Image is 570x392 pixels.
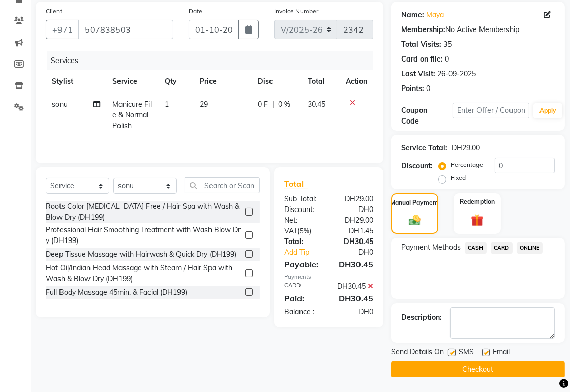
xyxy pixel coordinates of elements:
[277,236,329,247] div: Total:
[401,161,433,171] div: Discount:
[451,160,483,169] label: Percentage
[329,307,381,317] div: DH0
[329,226,381,236] div: DH1.45
[467,213,488,228] img: _gift.svg
[329,292,381,305] div: DH30.45
[452,143,480,154] div: DH29.00
[46,201,241,223] div: Roots Color [MEDICAL_DATA] Free / Hair Spa with Wash & Blow Dry (DH199)
[277,292,329,305] div: Paid:
[258,99,268,110] span: 0 F
[340,70,373,93] th: Action
[47,51,381,70] div: Services
[401,39,441,50] div: Total Visits:
[401,312,442,323] div: Description:
[46,7,62,16] label: Client
[46,225,241,246] div: Professional Hair Smoothing Treatment with Wash Blow Dry (DH199)
[189,7,202,16] label: Date
[185,177,260,193] input: Search or Scan
[426,83,430,94] div: 0
[459,347,474,359] span: SMS
[277,307,329,317] div: Balance :
[401,24,445,35] div: Membership:
[401,143,447,154] div: Service Total:
[401,54,443,65] div: Card on file:
[106,70,159,93] th: Service
[533,103,562,118] button: Apply
[401,105,453,127] div: Coupon Code
[159,70,194,93] th: Qty
[277,204,329,215] div: Discount:
[200,100,208,109] span: 29
[453,103,529,118] input: Enter Offer / Coupon Code
[460,197,495,206] label: Redemption
[277,194,329,204] div: Sub Total:
[391,198,439,207] label: Manual Payment
[252,70,302,93] th: Disc
[401,242,461,253] span: Payment Methods
[46,263,241,284] div: Hot Oil/Indian Head Massage with Steam / Hair Spa with Wash & Blow Dry (DH199)
[46,249,236,260] div: Deep Tissue Massage with Hairwash & Quick Dry (DH199)
[391,361,565,377] button: Checkout
[284,273,373,281] div: Payments
[165,100,169,109] span: 1
[194,70,252,93] th: Price
[78,20,173,39] input: Search by Name/Mobile/Email/Code
[329,215,381,226] div: DH29.00
[437,69,476,79] div: 26-09-2025
[284,226,297,235] span: Vat
[443,39,452,50] div: 35
[391,347,444,359] span: Send Details On
[277,281,329,292] div: CARD
[329,236,381,247] div: DH30.45
[329,204,381,215] div: DH0
[52,100,68,109] span: sonu
[46,287,187,298] div: Full Body Massage 45min. & Facial (DH199)
[278,99,290,110] span: 0 %
[46,20,79,39] button: +971
[46,301,241,322] div: Deep Cleaning Facial with Neck & Shoulder / Head Massage & Collagen Mask (DH199)
[401,69,435,79] div: Last Visit:
[308,100,325,109] span: 30.45
[517,242,543,254] span: ONLINE
[493,347,510,359] span: Email
[46,70,106,93] th: Stylist
[277,247,338,258] a: Add Tip
[329,258,381,270] div: DH30.45
[401,83,424,94] div: Points:
[329,281,381,292] div: DH30.45
[401,10,424,20] div: Name:
[112,100,152,130] span: Manicure File & Normal Polish
[299,227,309,235] span: 5%
[445,54,449,65] div: 0
[405,214,424,227] img: _cash.svg
[277,226,329,236] div: ( )
[277,258,329,270] div: Payable:
[329,194,381,204] div: DH29.00
[277,215,329,226] div: Net:
[338,247,381,258] div: DH0
[274,7,318,16] label: Invoice Number
[426,10,444,20] a: Maya
[272,99,274,110] span: |
[451,173,466,183] label: Fixed
[284,178,308,189] span: Total
[465,242,487,254] span: CASH
[302,70,340,93] th: Total
[491,242,513,254] span: CARD
[401,24,555,35] div: No Active Membership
